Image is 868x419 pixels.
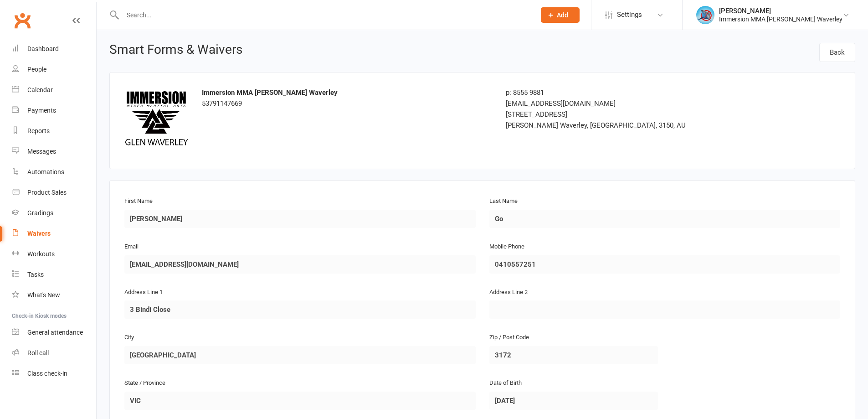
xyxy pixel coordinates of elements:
div: [PERSON_NAME] [719,7,842,15]
div: Workouts [27,250,55,258]
a: Automations [12,162,96,182]
label: Address Line 1 [124,288,163,297]
div: Product Sales [27,189,67,196]
a: Class kiosk mode [12,363,96,384]
a: Messages [12,141,96,162]
a: Product Sales [12,182,96,203]
a: Roll call [12,343,96,363]
label: City [124,333,134,342]
a: Gradings [12,203,96,223]
input: Search... [120,9,529,21]
div: What's New [27,291,60,299]
div: Tasks [27,271,44,278]
span: Settings [617,5,642,25]
div: General attendance [27,329,83,336]
div: [STREET_ADDRESS] [506,109,735,120]
label: First Name [124,197,153,206]
div: Reports [27,127,50,134]
div: Automations [27,168,64,176]
label: Address Line 2 [489,288,528,297]
div: p: 8555 9881 [506,87,735,98]
label: Date of Birth [489,378,522,388]
div: Gradings [27,209,53,217]
a: What's New [12,285,96,305]
a: General attendance kiosk mode [12,322,96,343]
a: Workouts [12,244,96,264]
a: Dashboard [12,39,96,59]
strong: Immersion MMA [PERSON_NAME] Waverley [202,88,338,97]
div: Immersion MMA [PERSON_NAME] Waverley [719,15,842,23]
a: Payments [12,100,96,121]
label: Last Name [489,197,518,206]
a: Calendar [12,80,96,100]
a: Clubworx [11,9,34,32]
div: 53791147669 [202,87,492,109]
a: Back [819,43,855,62]
div: Roll call [27,349,49,357]
div: People [27,66,46,73]
a: Waivers [12,223,96,244]
div: Waivers [27,230,51,237]
div: Class check-in [27,370,67,377]
img: 962c02d8-15d5-43f2-895f-49b208368835.png [124,87,188,151]
label: Zip / Post Code [489,333,529,342]
img: thumb_image1698714326.png [696,6,714,24]
span: Add [557,11,568,19]
button: Add [541,7,580,23]
h1: Smart Forms & Waivers [109,43,242,59]
label: Mobile Phone [489,242,524,252]
div: Dashboard [27,45,59,52]
a: Tasks [12,264,96,285]
a: People [12,59,96,80]
div: Payments [27,107,56,114]
div: Messages [27,148,56,155]
a: Reports [12,121,96,141]
label: State / Province [124,378,165,388]
label: Email [124,242,139,252]
div: [EMAIL_ADDRESS][DOMAIN_NAME] [506,98,735,109]
div: [PERSON_NAME] Waverley, [GEOGRAPHIC_DATA], 3150, AU [506,120,735,131]
div: Calendar [27,86,53,93]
